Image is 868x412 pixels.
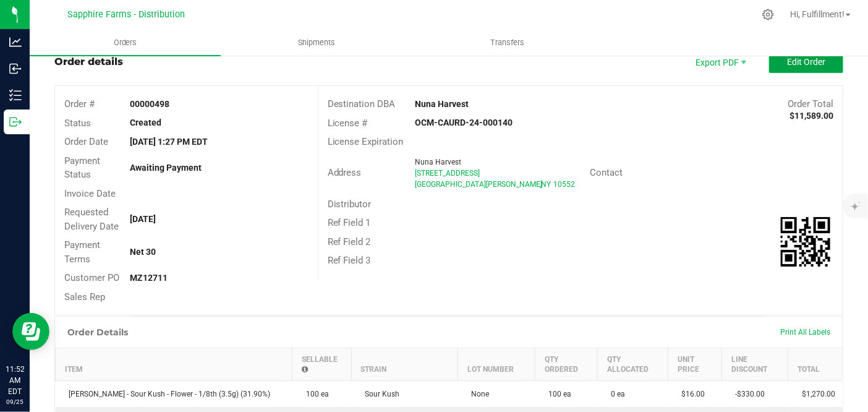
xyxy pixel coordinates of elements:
[590,167,623,178] span: Contact
[415,118,513,127] strong: OCM-CAURD-24-000140
[543,390,572,398] span: 100 ea
[67,327,128,337] h1: Order Details
[54,54,123,69] div: Order details
[787,57,825,67] span: Edit Order
[63,390,271,398] span: [PERSON_NAME] - Sour Kush - Flower - 1/8th (3.5g) (31.90%)
[328,236,371,247] span: Ref Field 2
[56,348,292,381] th: Item
[788,98,833,109] span: Order Total
[359,390,399,398] span: Sour Kush
[466,390,490,398] span: None
[781,217,830,267] img: Scan me!
[790,9,845,19] span: Hi, Fulfillment!
[328,98,396,109] span: Destination DBA
[64,272,119,283] span: Customer PO
[415,180,542,189] span: [GEOGRAPHIC_DATA][PERSON_NAME]
[64,136,108,147] span: Order Date
[328,255,371,266] span: Ref Field 3
[328,199,372,210] span: Distributor
[788,348,843,381] th: Total
[540,180,541,189] span: ,
[64,118,91,129] span: Status
[730,390,765,398] span: -$330.00
[675,390,705,398] span: $16.00
[328,136,404,147] span: License Expiration
[130,214,156,224] strong: [DATE]
[12,313,49,350] iframe: Resource center
[130,137,208,147] strong: [DATE] 1:27 PM EDT
[130,163,202,173] strong: Awaiting Payment
[67,9,185,20] span: Sapphire Farms - Distribution
[9,62,22,75] inline-svg: Inbound
[30,30,221,56] a: Orders
[64,291,105,303] span: Sales Rep
[328,167,362,178] span: Address
[683,51,757,73] li: Export PDF
[64,207,119,232] span: Requested Delivery Date
[541,180,551,189] span: NY
[300,390,329,398] span: 100 ea
[9,36,22,48] inline-svg: Analytics
[9,89,22,101] inline-svg: Inventory
[97,37,154,48] span: Orders
[415,169,480,178] span: [STREET_ADDRESS]
[796,390,835,398] span: $1,270.00
[221,30,412,56] a: Shipments
[64,239,100,265] span: Payment Terms
[474,37,541,48] span: Transfers
[6,364,24,397] p: 11:52 AM EDT
[722,348,788,381] th: Line Discount
[64,188,116,199] span: Invoice Date
[412,30,603,56] a: Transfers
[351,348,458,381] th: Strain
[9,116,22,128] inline-svg: Outbound
[535,348,598,381] th: Qty Ordered
[6,397,24,406] p: 09/25
[789,111,833,121] strong: $11,589.00
[781,217,830,267] qrcode: 00000498
[130,273,168,283] strong: MZ12711
[415,99,469,109] strong: Nuna Harvest
[328,118,368,129] span: License #
[130,99,169,109] strong: 00000498
[458,348,535,381] th: Lot Number
[769,51,843,73] button: Edit Order
[760,9,776,20] div: Manage settings
[292,348,351,381] th: Sellable
[415,158,461,166] span: Nuna Harvest
[553,180,575,189] span: 10552
[598,348,668,381] th: Qty Allocated
[130,247,156,257] strong: Net 30
[130,118,161,127] strong: Created
[64,98,95,109] span: Order #
[328,217,371,228] span: Ref Field 1
[281,37,352,48] span: Shipments
[64,155,100,181] span: Payment Status
[605,390,626,398] span: 0 ea
[780,328,830,337] span: Print All Labels
[668,348,721,381] th: Unit Price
